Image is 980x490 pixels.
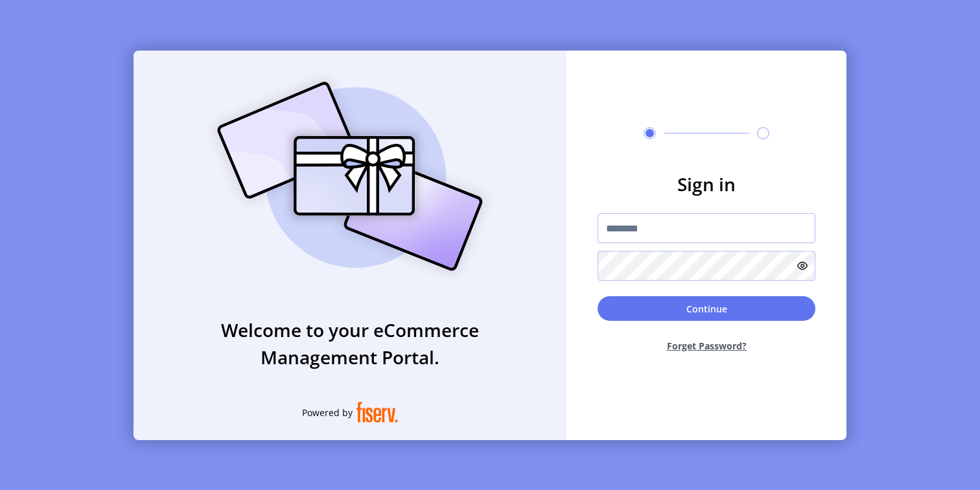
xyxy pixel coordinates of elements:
[598,170,815,198] h3: Sign in
[198,67,502,285] img: card_Illustration.svg
[302,406,353,419] span: Powered by
[598,296,815,321] button: Continue
[134,316,566,371] h3: Welcome to your eCommerce Management Portal.
[598,329,815,363] button: Forget Password?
